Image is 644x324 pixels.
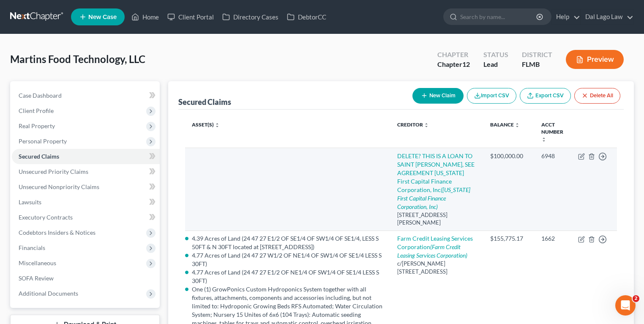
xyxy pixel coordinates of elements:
a: Directory Cases [218,9,283,25]
li: 4.77 Acres of Land (24 47 27 W1/2 OF NE1/4 OF SW1/4 OF SE1/4 LESS S 30FT) [192,251,384,268]
span: Personal Property [19,137,67,145]
div: $155,775.17 [490,234,528,243]
div: Chapter [437,50,470,60]
span: Unsecured Nonpriority Claims [19,183,99,190]
li: 4.39 Acres of Land (24 47 27 E1/2 OF SE1/4 OF SW1/4 OF SE1/4, LESS S 50FT & N 30FT located at [ST... [192,234,384,251]
div: District [522,50,552,60]
span: 12 [462,60,470,68]
button: Preview [566,50,624,69]
span: Codebtors Insiders & Notices [19,229,96,236]
span: 2 [633,295,639,302]
a: Secured Claims [12,149,160,164]
div: Status [483,50,508,60]
div: Chapter [437,60,470,69]
div: $100,000.00 [490,152,528,160]
a: Executory Contracts [12,210,160,225]
a: Case Dashboard [12,88,160,103]
i: unfold_more [515,123,520,128]
a: Unsecured Priority Claims [12,164,160,179]
button: Delete All [574,88,620,104]
span: SOFA Review [19,275,54,282]
span: Executory Contracts [19,214,73,221]
span: Unsecured Priority Claims [19,168,88,175]
span: Secured Claims [19,153,59,160]
input: Search by name... [460,9,538,25]
a: Acct Number unfold_more [541,121,563,142]
span: New Case [88,14,117,20]
span: Miscellaneous [19,259,56,266]
button: Import CSV [467,88,516,104]
span: Additional Documents [19,290,78,297]
a: Unsecured Nonpriority Claims [12,179,160,195]
a: Home [127,9,163,25]
a: Asset(s) unfold_more [192,121,220,128]
span: Lawsuits [19,198,41,206]
a: Farm Credit Leasing Services Corporation(Farm Credit Leasing Services Corporation) [397,235,473,259]
a: Client Portal [163,9,218,25]
div: Secured Claims [178,97,231,107]
a: Help [552,9,580,25]
a: Balance unfold_more [490,121,520,128]
span: Real Property [19,122,55,129]
i: unfold_more [215,123,220,128]
a: Creditor unfold_more [397,121,429,128]
a: Dal Lago Law [581,9,633,25]
a: Lawsuits [12,195,160,210]
div: 6948 [541,152,565,160]
span: Client Profile [19,107,54,114]
a: SOFA Review [12,271,160,286]
div: Lead [483,60,508,69]
i: unfold_more [541,137,546,142]
iframe: Intercom live chat [615,295,636,316]
i: unfold_more [424,123,429,128]
a: Export CSV [520,88,571,104]
i: (Farm Credit Leasing Services Corporation) [397,243,467,259]
div: c/[PERSON_NAME] [STREET_ADDRESS] [397,260,476,275]
div: [STREET_ADDRESS][PERSON_NAME] [397,211,476,227]
span: Martins Food Technology, LLC [10,53,145,65]
a: DebtorCC [283,9,330,25]
button: New Claim [412,88,464,104]
span: Case Dashboard [19,92,62,99]
span: Financials [19,244,45,251]
div: FLMB [522,60,552,69]
li: 4.77 Acres of Land (24 47 27 E1/2 OF NE1/4 OF SW1/4 OF SE1/4 LESS S 30FT) [192,268,384,285]
div: 1662 [541,234,565,243]
i: ([US_STATE] First Capital Finance Corporation, Inc) [397,186,470,210]
a: DELETE? THIS IS A LOAN TO SAINT [PERSON_NAME], SEE AGREEMENT [US_STATE] First Capital Finance Cor... [397,152,475,210]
